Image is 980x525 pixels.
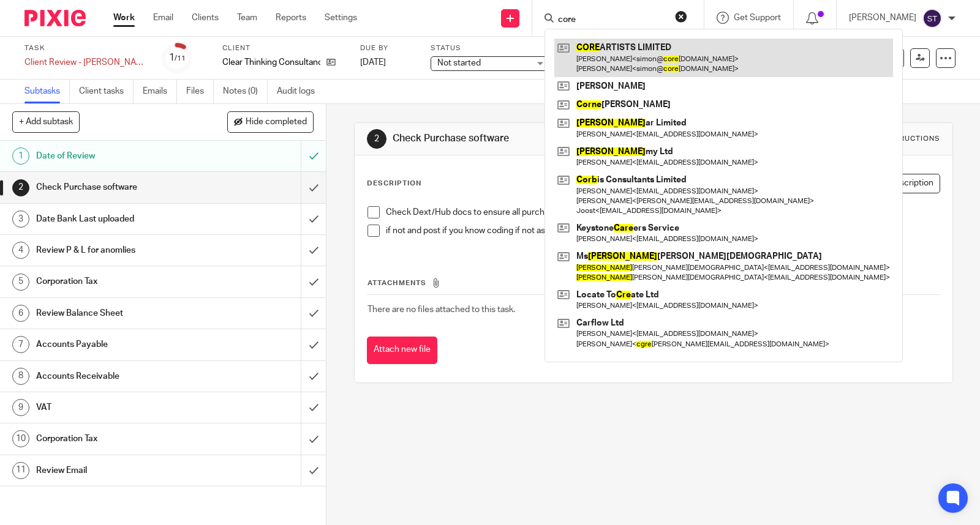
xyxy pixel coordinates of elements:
[36,430,205,448] h1: Corporation Tax
[12,336,29,353] div: 7
[675,10,687,23] button: Clear
[222,43,345,53] label: Client
[24,56,147,69] div: Client Review - [PERSON_NAME]
[367,337,437,364] button: Attach new file
[12,274,29,291] div: 5
[186,80,214,103] a: Files
[36,147,205,165] h1: Date of Review
[36,367,205,385] h1: Accounts Receivable
[437,59,481,67] span: Not started
[360,58,386,67] span: [DATE]
[12,368,29,385] div: 8
[24,80,70,103] a: Subtasks
[12,399,29,416] div: 9
[393,132,679,145] h1: Check Purchase software
[881,134,940,144] div: Instructions
[24,43,147,53] label: Task
[431,43,553,53] label: Status
[36,178,205,196] h1: Check Purchase software
[79,80,134,103] a: Client tasks
[277,80,324,103] a: Audit logs
[175,55,186,62] small: /11
[367,280,426,286] span: Attachments
[143,80,177,103] a: Emails
[12,242,29,259] div: 4
[12,462,29,479] div: 11
[367,179,421,188] p: Description
[36,210,205,228] h1: Date Bank Last uploaded
[325,12,357,24] a: Settings
[237,12,257,24] a: Team
[192,12,219,24] a: Clients
[386,225,940,237] p: if not and post if you know coding if not ask client
[386,206,940,218] p: Check Dext/Hub docs to ensure all purchase invoices are posted
[153,12,173,24] a: Email
[36,241,205,259] h1: Review P & L for anomlies
[36,335,205,354] h1: Accounts Payable
[227,111,314,132] button: Hide completed
[36,304,205,322] h1: Review Balance Sheet
[12,111,80,132] button: + Add subtask
[12,305,29,322] div: 6
[12,210,29,228] div: 3
[24,56,147,69] div: Client Review - Sarah
[36,461,205,480] h1: Review Email
[12,179,29,196] div: 2
[222,56,320,69] p: Clear Thinking Consultancy
[246,117,307,127] span: Hide completed
[223,80,268,103] a: Notes (0)
[557,15,667,26] input: Search
[12,147,29,165] div: 1
[367,305,515,314] span: There are no files attached to this task.
[36,272,205,291] h1: Corporation Tax
[276,12,306,24] a: Reports
[113,12,135,24] a: Work
[36,398,205,417] h1: VAT
[734,13,781,22] span: Get Support
[169,51,186,65] div: 1
[367,129,386,149] div: 2
[360,43,415,53] label: Due by
[849,12,916,24] p: [PERSON_NAME]
[12,430,29,447] div: 10
[24,10,86,26] img: Pixie
[922,9,942,28] img: svg%3E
